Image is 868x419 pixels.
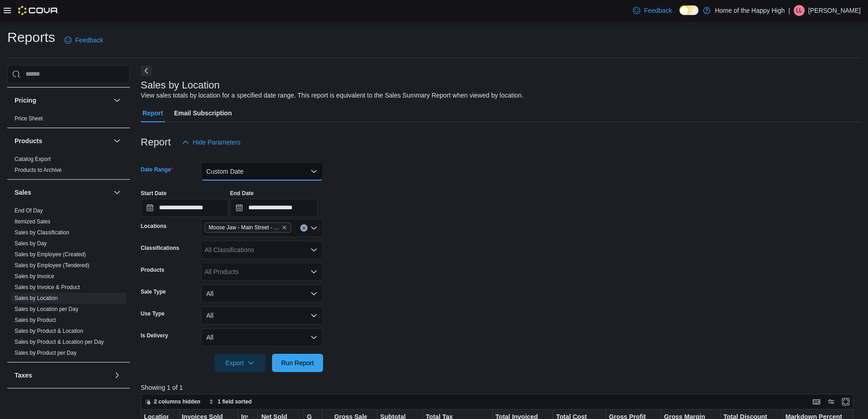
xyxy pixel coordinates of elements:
button: Run Report [272,354,323,372]
h3: Sales [15,188,31,197]
span: Sales by Product per Day [15,349,77,357]
button: All [201,285,323,303]
button: Remove Moose Jaw - Main Street - Fire & Flower from selection in this group [282,225,287,230]
span: Sales by Employee (Created) [15,251,86,258]
span: Run Report [281,358,314,367]
label: Is Delivery [141,332,168,339]
label: Products [141,266,164,274]
label: Start Date [141,190,167,197]
span: Moose Jaw - Main Street - Fire & Flower [209,223,280,232]
a: Sales by Employee (Created) [15,251,86,258]
span: Feedback [644,6,672,15]
span: End Of Day [15,207,43,214]
span: Sales by Day [15,240,47,247]
input: Press the down key to open a popover containing a calendar. [141,199,228,217]
span: Sales by Invoice [15,273,54,280]
button: Display options [826,396,837,407]
label: Use Type [141,310,164,317]
a: Sales by Product [15,317,56,323]
button: Products [15,136,110,145]
span: Sales by Product & Location per Day [15,338,104,346]
span: Catalog Export [15,155,51,163]
a: Sales by Invoice [15,273,54,279]
h3: Report [141,137,171,148]
a: Sales by Day [15,240,47,247]
button: Pricing [112,95,123,106]
span: Sales by Invoice & Product [15,284,80,291]
span: Sales by Location [15,295,58,302]
button: 2 columns hidden [141,396,204,407]
button: Pricing [15,96,110,105]
button: Open list of options [310,268,318,275]
button: Sales [112,187,123,198]
label: Classifications [141,244,180,252]
button: Hide Parameters [178,133,244,151]
button: Open list of options [310,246,318,253]
span: Export [220,354,260,372]
label: End Date [230,190,254,197]
p: [PERSON_NAME] [808,5,861,16]
a: Sales by Location per Day [15,306,78,312]
h3: Taxes [15,371,32,380]
a: Sales by Product per Day [15,350,77,356]
button: Custom Date [201,162,323,181]
span: Price Sheet [15,115,43,122]
p: Showing 1 of 1 [141,383,861,392]
a: Sales by Location [15,295,58,301]
button: Taxes [112,370,123,381]
span: Sales by Location per Day [15,305,78,313]
span: Moose Jaw - Main Street - Fire & Flower [205,222,291,233]
span: Sales by Classification [15,229,69,236]
span: Products to Archive [15,166,62,174]
button: Open list of options [310,224,318,232]
h1: Reports [7,28,55,47]
img: Cova [18,6,59,15]
button: Taxes [15,371,110,380]
input: Dark Mode [679,5,699,15]
span: Itemized Sales [15,218,51,225]
span: Sales by Product [15,316,56,324]
span: Sales by Product & Location [15,327,83,335]
p: | [788,5,790,16]
span: 2 columns hidden [154,398,200,405]
h3: Products [15,136,42,145]
a: Catalog Export [15,156,51,162]
button: Keyboard shortcuts [811,396,822,407]
span: Report [143,104,163,122]
a: Feedback [61,31,107,49]
a: Feedback [629,1,675,20]
a: Sales by Employee (Tendered) [15,262,89,269]
button: Next [141,65,152,76]
button: All [201,328,323,347]
button: All [201,306,323,325]
label: Date Range [141,166,173,173]
button: 1 field sorted [205,396,256,407]
a: Sales by Product & Location per Day [15,339,104,345]
span: Sales by Employee (Tendered) [15,262,89,269]
div: Sales [7,205,130,362]
a: Products to Archive [15,167,62,173]
span: Email Subscription [174,104,232,122]
a: Sales by Product & Location [15,328,83,334]
a: Sales by Invoice & Product [15,284,80,290]
div: View sales totals by location for a specified date range. This report is equivalent to the Sales ... [141,91,524,100]
label: Locations [141,222,167,230]
a: Itemized Sales [15,218,51,225]
button: Enter fullscreen [840,396,851,407]
a: Price Sheet [15,115,43,122]
input: Press the down key to open a popover containing a calendar. [230,199,318,217]
h3: Sales by Location [141,80,220,91]
span: Feedback [75,36,103,45]
button: Clear input [300,224,308,232]
a: End Of Day [15,207,43,214]
span: 1 field sorted [218,398,252,405]
button: Sales [15,188,110,197]
button: Products [112,135,123,146]
a: Sales by Classification [15,229,69,236]
div: Lukas Leibel [794,5,805,16]
p: Home of the Happy High [715,5,785,16]
h3: Pricing [15,96,36,105]
div: Pricing [7,113,130,128]
span: LL [796,5,802,16]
